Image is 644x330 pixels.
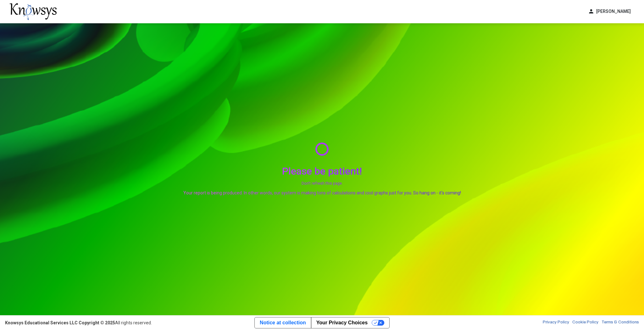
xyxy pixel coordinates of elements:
[311,317,389,328] button: Your Privacy Choices
[5,320,152,326] div: All rights reserved.
[255,317,311,328] a: Notice at collection
[183,180,461,187] small: Don't refresh this page.
[5,320,115,325] strong: Knowsys Educational Services LLC Copyright © 2025
[584,6,635,17] button: person[PERSON_NAME]
[183,165,461,177] h2: Please be patient!
[602,320,639,326] a: Terms & Conditions
[9,3,57,20] img: knowsys-logo.png
[543,320,569,326] a: Privacy Policy
[572,320,598,326] a: Cookie Policy
[183,190,461,196] p: Your report is being produced. In other words, our system is making tons of calculations and cool...
[588,8,594,15] span: person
